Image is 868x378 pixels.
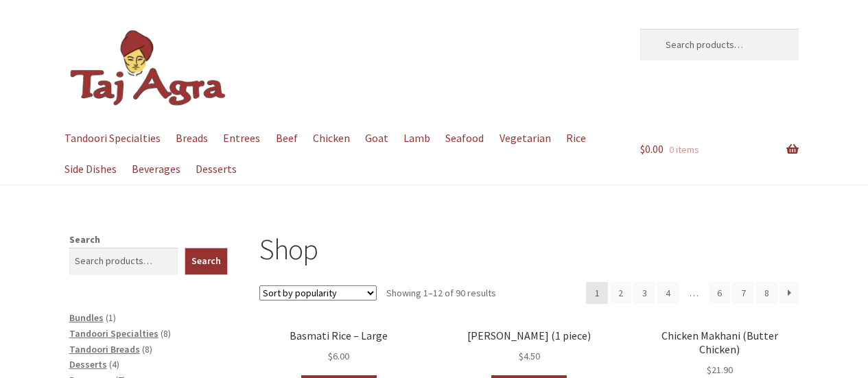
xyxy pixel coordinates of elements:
[328,350,333,362] span: $
[163,327,168,340] span: 8
[450,329,609,364] a: [PERSON_NAME] (1 piece) $4.50
[112,358,117,370] span: 4
[450,329,609,342] h2: [PERSON_NAME] (1 piece)
[69,233,100,246] label: Search
[189,154,244,185] a: Desserts
[145,343,150,355] span: 8
[169,123,215,154] a: Breads
[328,350,349,362] bdi: 6.00
[640,329,799,356] h2: Chicken Makhani (Butter Chicken)
[640,29,799,60] input: Search products…
[58,123,167,154] a: Tandoori Specialties
[519,350,524,362] span: $
[669,143,699,156] span: 0 items
[69,29,227,108] img: Dickson | Taj Agra Indian Restaurant
[640,142,664,156] span: 0.00
[358,123,395,154] a: Goat
[259,329,418,342] h2: Basmati Rice – Large
[640,329,799,377] a: Chicken Makhani (Butter Chicken) $21.90
[259,285,377,300] select: Shop order
[756,282,778,304] a: Page 8
[217,123,267,154] a: Entrees
[709,282,731,304] a: Page 6
[397,123,437,154] a: Lamb
[108,311,113,324] span: 1
[657,282,679,304] a: Page 4
[610,282,632,304] a: Page 2
[69,327,159,340] a: Tandoori Specialties
[493,123,557,154] a: Vegetarian
[185,248,228,275] button: Search
[69,358,107,370] a: Desserts
[732,282,754,304] a: Page 7
[586,282,608,304] span: Page 1
[259,329,418,364] a: Basmati Rice – Large $6.00
[707,364,712,376] span: $
[586,282,799,304] nav: Product Pagination
[640,142,645,156] span: $
[69,343,140,355] a: Tandoori Breads
[640,123,799,176] a: $0.00 0 items
[126,154,187,185] a: Beverages
[681,282,707,304] span: …
[439,123,491,154] a: Seafood
[633,282,655,304] a: Page 3
[707,364,733,376] bdi: 21.90
[306,123,356,154] a: Chicken
[386,282,496,304] p: Showing 1–12 of 90 results
[269,123,304,154] a: Beef
[69,123,609,185] nav: Primary Navigation
[779,282,799,304] a: →
[259,232,799,267] h1: Shop
[559,123,592,154] a: Rice
[69,248,178,275] input: Search products…
[58,154,124,185] a: Side Dishes
[69,311,104,324] a: Bundles
[519,350,540,362] bdi: 4.50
